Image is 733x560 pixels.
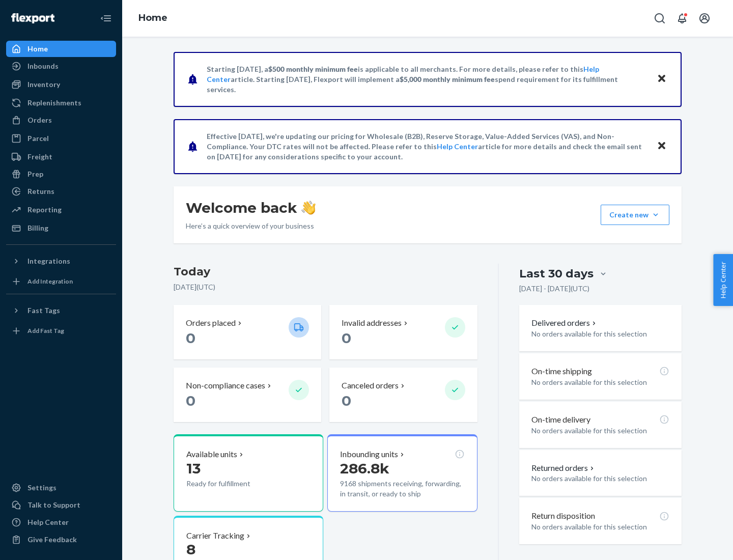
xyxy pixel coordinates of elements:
[186,530,244,542] p: Carrier Tracking
[713,254,733,306] button: Help Center
[96,8,116,29] button: Close Navigation
[6,166,116,182] a: Prep
[531,522,669,532] p: No orders available for this selection
[342,329,351,347] span: 0
[186,449,237,460] p: Available units
[186,317,236,329] p: Orders placed
[27,169,43,179] div: Prep
[27,535,77,545] div: Give Feedback
[6,149,116,165] a: Freight
[6,220,116,236] a: Billing
[268,65,358,73] span: $500 monthly minimum fee
[301,201,316,215] img: hand-wave emoji
[174,305,321,359] button: Orders placed 0
[531,414,590,426] p: On-time delivery
[531,317,598,329] button: Delivered orders
[27,133,49,144] div: Parcel
[27,205,62,215] div: Reporting
[207,131,647,162] p: Effective [DATE], we're updating our pricing for Wholesale (B2B), Reserve Storage, Value-Added Se...
[130,4,176,33] ol: breadcrumbs
[27,115,52,125] div: Orders
[6,76,116,93] a: Inventory
[27,223,48,233] div: Billing
[531,462,596,474] button: Returned orders
[6,130,116,147] a: Parcel
[531,329,669,339] p: No orders available for this selection
[138,12,167,23] a: Home
[27,152,52,162] div: Freight
[174,282,477,292] p: [DATE] ( UTC )
[340,460,389,477] span: 286.8k
[6,514,116,530] a: Help Center
[27,517,69,527] div: Help Center
[27,326,64,335] div: Add Fast Tag
[531,473,669,484] p: No orders available for this selection
[655,72,668,87] button: Close
[329,305,477,359] button: Invalid addresses 0
[400,75,495,83] span: $5,000 monthly minimum fee
[27,277,73,286] div: Add Integration
[27,98,81,108] div: Replenishments
[437,142,478,151] a: Help Center
[27,256,70,266] div: Integrations
[340,449,398,460] p: Inbounding units
[6,323,116,339] a: Add Fast Tag
[519,266,594,282] div: Last 30 days
[6,183,116,200] a: Returns
[6,302,116,319] button: Fast Tags
[174,434,323,512] button: Available units13Ready for fulfillment
[6,480,116,496] a: Settings
[329,368,477,422] button: Canceled orders 0
[531,510,595,522] p: Return disposition
[340,479,464,499] p: 9168 shipments receiving, forwarding, in transit, or ready to ship
[207,64,647,95] p: Starting [DATE], a is applicable to all merchants. For more details, please refer to this article...
[186,392,195,409] span: 0
[342,317,402,329] p: Invalid addresses
[531,366,592,377] p: On-time shipping
[27,186,54,197] div: Returns
[6,58,116,74] a: Inbounds
[601,205,669,225] button: Create new
[186,460,201,477] span: 13
[531,377,669,387] p: No orders available for this selection
[531,426,669,436] p: No orders available for this selection
[27,500,80,510] div: Talk to Support
[186,380,265,391] p: Non-compliance cases
[650,8,670,29] button: Open Search Box
[327,434,477,512] button: Inbounding units286.8k9168 shipments receiving, forwarding, in transit, or ready to ship
[174,264,477,280] h3: Today
[186,479,280,489] p: Ready for fulfillment
[519,284,589,294] p: [DATE] - [DATE] ( UTC )
[6,531,116,548] button: Give Feedback
[186,199,316,217] h1: Welcome back
[27,79,60,90] div: Inventory
[6,95,116,111] a: Replenishments
[6,112,116,128] a: Orders
[174,368,321,422] button: Non-compliance cases 0
[6,41,116,57] a: Home
[6,202,116,218] a: Reporting
[186,541,195,558] span: 8
[6,497,116,513] a: Talk to Support
[186,221,316,231] p: Here’s a quick overview of your business
[27,44,48,54] div: Home
[11,13,54,23] img: Flexport logo
[655,139,668,154] button: Close
[6,273,116,290] a: Add Integration
[342,380,399,391] p: Canceled orders
[672,8,692,29] button: Open notifications
[342,392,351,409] span: 0
[27,305,60,316] div: Fast Tags
[27,483,57,493] div: Settings
[6,253,116,269] button: Integrations
[186,329,195,347] span: 0
[27,61,59,71] div: Inbounds
[694,8,715,29] button: Open account menu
